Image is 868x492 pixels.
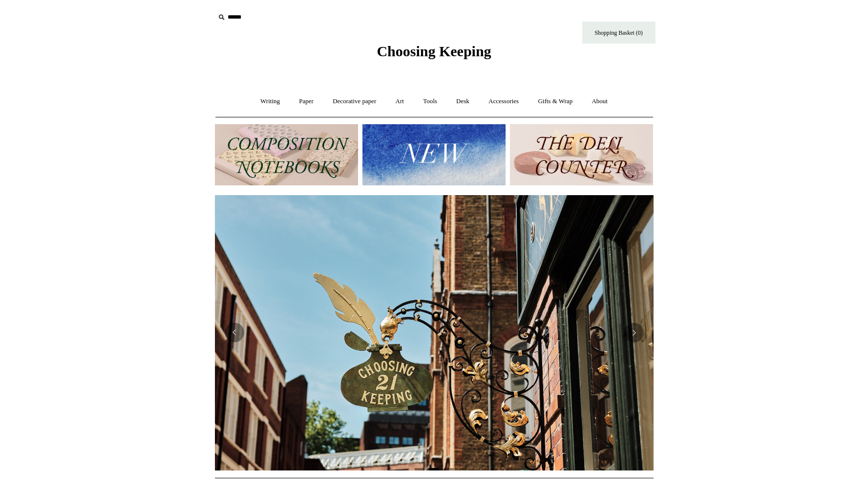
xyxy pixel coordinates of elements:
a: Choosing Keeping [377,51,491,58]
img: The Deli Counter [510,124,653,185]
img: New.jpg__PID:f73bdf93-380a-4a35-bcfe-7823039498e1 [362,124,506,185]
a: Tools [414,89,446,114]
button: Next [624,323,644,342]
button: Previous [225,323,244,342]
a: Paper [290,89,322,114]
a: Writing [252,89,289,114]
a: Decorative paper [324,89,385,114]
button: Page 2 [429,468,439,470]
a: Shopping Basket (0) [582,22,656,44]
a: About [583,89,616,114]
a: Desk [447,89,478,114]
button: Page 3 [444,468,454,470]
a: Gifts & Wrap [529,89,581,114]
span: Choosing Keeping [377,43,491,59]
a: Art [387,89,413,114]
img: Copyright Choosing Keeping 20190711 LS Homepage 7.jpg__PID:4c49fdcc-9d5f-40e8-9753-f5038b35abb7 [215,195,654,471]
a: Accessories [480,89,528,114]
img: 202302 Composition ledgers.jpg__PID:69722ee6-fa44-49dd-a067-31375e5d54ec [215,124,358,185]
button: Page 1 [415,468,424,470]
